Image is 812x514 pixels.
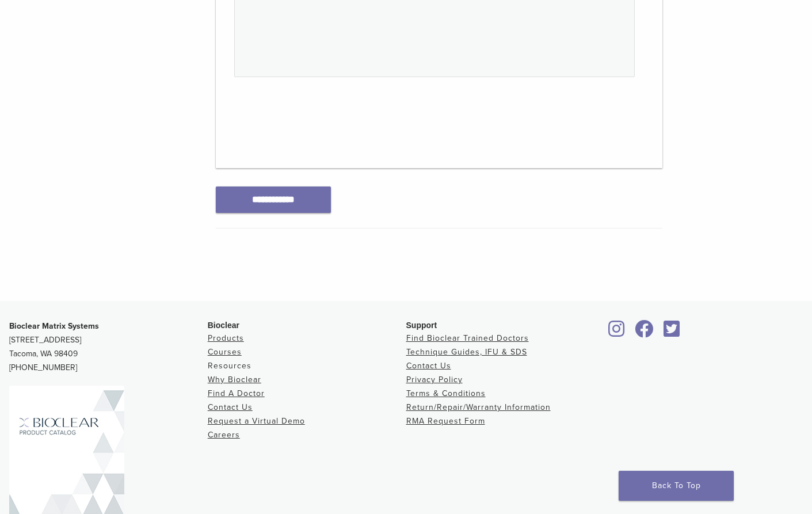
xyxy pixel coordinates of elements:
[208,375,261,384] a: Why Bioclear
[9,321,99,331] strong: Bioclear Matrix Systems
[604,327,628,338] a: Bioclear
[406,375,463,384] a: Privacy Policy
[406,321,437,330] span: Support
[631,327,657,338] a: Bioclear
[208,321,239,330] span: Bioclear
[619,471,734,501] a: Back To Top
[406,416,485,426] a: RMA Request Form
[406,347,527,357] a: Technique Guides, IFU & SDS
[208,416,305,426] a: Request a Virtual Demo
[208,361,251,371] a: Resources
[406,361,451,371] a: Contact Us
[208,430,240,440] a: Careers
[208,333,244,343] a: Products
[208,347,242,357] a: Courses
[208,402,253,412] a: Contact Us
[234,96,409,140] iframe: reCAPTCHA
[660,327,684,338] a: Bioclear
[406,389,486,398] a: Terms & Conditions
[9,319,208,375] p: [STREET_ADDRESS] Tacoma, WA 98409 [PHONE_NUMBER]
[208,389,265,398] a: Find A Doctor
[406,402,551,412] a: Return/Repair/Warranty Information
[406,333,529,343] a: Find Bioclear Trained Doctors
